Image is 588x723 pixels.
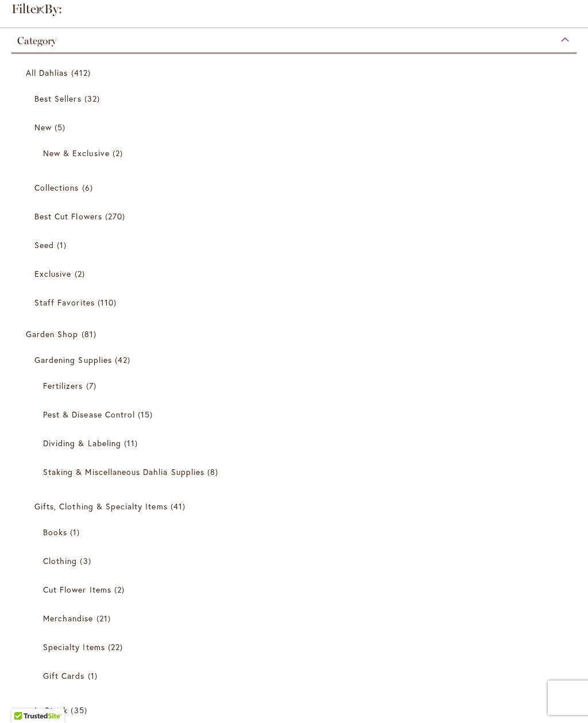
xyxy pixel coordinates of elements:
[108,641,126,653] span: 22
[34,182,79,193] span: Collections
[82,181,96,194] span: 6
[70,526,83,538] span: 1
[43,584,111,595] span: Cut Flower Items
[34,292,556,312] a: Staff Favorites
[43,380,83,391] span: Fertilizers
[43,376,548,396] a: Fertilizers
[34,88,556,109] a: Best Sellers
[124,437,141,449] span: 11
[26,67,68,78] span: All Dahlias
[43,555,77,566] span: Clothing
[34,211,102,222] span: Best Cut Flowers
[34,122,52,133] span: New
[34,501,168,512] span: Gifts, Clothing & Specialty Items
[171,500,188,512] span: 41
[71,67,94,79] span: 412
[57,239,69,251] span: 1
[114,583,127,596] span: 2
[43,148,110,158] span: New & Exclusive
[43,551,548,571] a: Clothing
[43,462,548,482] a: Staking &amp; Miscellaneous Dahlia Supplies
[43,143,548,163] a: New &amp; Exclusive
[34,705,68,716] span: In Stock
[43,522,548,542] a: Books
[34,93,82,104] span: Best Sellers
[207,466,221,478] span: 8
[80,555,94,567] span: 3
[43,613,94,624] span: Merchandise
[34,117,556,137] a: New
[26,324,565,344] a: Garden Shop
[17,34,56,47] span: Category
[84,92,103,105] span: 32
[34,496,556,516] a: Gifts, Clothing &amp; Specialty Items
[34,700,556,720] a: In Stock
[43,409,135,420] span: Pest & Disease Control
[82,328,99,340] span: 81
[43,641,105,652] span: Specialty Items
[34,235,556,255] a: Seed
[34,297,95,308] span: Staff Favorites
[26,328,79,339] span: Garden Shop
[43,527,67,538] span: Books
[34,239,54,250] span: Seed
[88,670,100,682] span: 1
[34,268,71,279] span: Exclusive
[43,433,548,453] a: Dividing &amp; Labeling
[43,637,548,657] a: Specialty Items
[43,666,548,686] a: Gift Cards
[43,670,85,681] span: Gift Cards
[34,350,556,370] a: Gardening Supplies
[96,612,114,624] span: 21
[105,210,128,222] span: 270
[43,438,121,449] span: Dividing & Labeling
[43,608,548,628] a: Merchandise
[55,121,68,133] span: 5
[98,296,119,308] span: 110
[43,466,204,477] span: Staking & Miscellaneous Dahlia Supplies
[138,408,156,420] span: 15
[9,682,41,714] iframe: Launch Accessibility Center
[34,264,556,284] a: Exclusive
[115,354,133,366] span: 42
[34,354,112,365] span: Gardening Supplies
[71,704,90,716] span: 35
[34,206,556,226] a: Best Cut Flowers
[43,404,548,424] a: Pest &amp; Disease Control
[43,579,548,600] a: Cut Flower Items
[75,268,88,280] span: 2
[34,177,556,198] a: Collections
[26,63,565,83] a: All Dahlias
[113,147,126,159] span: 2
[86,380,99,392] span: 7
